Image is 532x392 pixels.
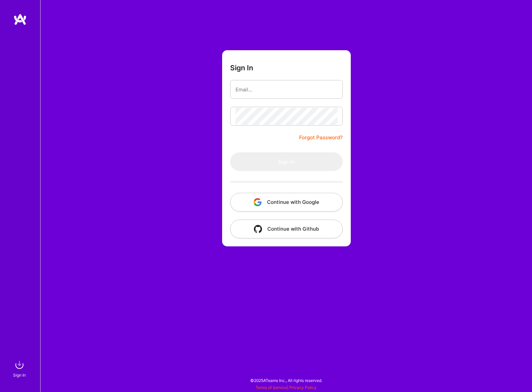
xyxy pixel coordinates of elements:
button: Continue with Google [230,193,343,212]
img: icon [254,198,262,206]
h3: Sign In [230,64,253,72]
div: © 2025 ATeams Inc., All rights reserved. [40,372,532,389]
span: | [256,385,317,390]
div: Sign In [13,372,26,379]
a: Privacy Policy [289,385,317,390]
img: sign in [13,358,26,372]
a: sign inSign In [14,358,26,379]
a: Terms of Service [256,385,287,390]
img: icon [254,225,262,233]
input: Email... [236,81,337,98]
button: Sign In [230,152,343,171]
button: Continue with Github [230,220,343,238]
a: Forgot Password? [299,134,343,142]
img: logo [13,13,27,25]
